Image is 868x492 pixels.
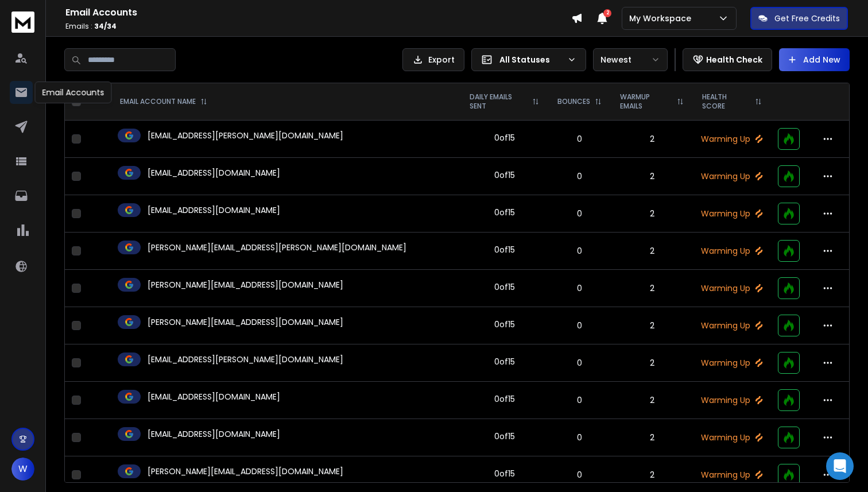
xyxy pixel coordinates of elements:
p: HEALTH SCORE [702,92,750,111]
h1: Email Accounts [65,6,571,20]
p: Warming Up [700,469,764,481]
p: All Statuses [499,54,563,65]
p: 0 [555,133,604,145]
p: 0 [555,245,604,257]
div: 0 of 15 [494,319,515,330]
div: 0 of 15 [494,356,515,367]
p: Get Free Credits [774,13,840,24]
td: 2 [611,344,693,382]
p: [EMAIL_ADDRESS][PERSON_NAME][DOMAIN_NAME] [148,130,343,141]
p: [PERSON_NAME][EMAIL_ADDRESS][DOMAIN_NAME] [148,316,343,328]
p: My Workspace [629,13,696,24]
td: 2 [611,158,693,195]
p: [PERSON_NAME][EMAIL_ADDRESS][DOMAIN_NAME] [148,466,343,477]
div: 0 of 15 [494,132,515,144]
p: [EMAIL_ADDRESS][DOMAIN_NAME] [148,204,280,216]
div: Email Accounts [35,82,112,103]
span: 2 [603,9,611,17]
td: 2 [611,382,693,419]
p: [EMAIL_ADDRESS][DOMAIN_NAME] [148,391,280,402]
p: Emails : [65,22,571,31]
p: 0 [555,320,604,331]
div: 0 of 15 [494,169,515,181]
p: 0 [555,432,604,443]
p: Warming Up [700,320,764,331]
td: 2 [611,121,693,158]
p: Warming Up [700,208,764,219]
p: 0 [555,208,604,219]
div: 0 of 15 [494,281,515,293]
td: 2 [611,307,693,344]
p: WARMUP EMAILS [620,92,672,111]
p: Warming Up [700,282,764,294]
button: Add New [779,48,850,71]
button: Export [402,48,464,71]
span: 34 / 34 [94,21,117,31]
img: logo [11,11,34,33]
button: Newest [593,48,668,71]
p: 0 [555,171,604,182]
div: 0 of 15 [494,207,515,218]
p: [EMAIL_ADDRESS][DOMAIN_NAME] [148,167,280,179]
div: 0 of 15 [494,244,515,255]
p: [PERSON_NAME][EMAIL_ADDRESS][DOMAIN_NAME] [148,279,343,290]
p: Warming Up [700,357,764,369]
td: 2 [611,233,693,270]
button: W [11,458,34,481]
button: Health Check [683,48,772,71]
p: 0 [555,282,604,294]
div: 0 of 15 [494,431,515,442]
div: 0 of 15 [494,393,515,405]
td: 2 [611,419,693,456]
p: Warming Up [700,245,764,257]
p: Warming Up [700,394,764,406]
td: 2 [611,195,693,233]
td: 2 [611,270,693,307]
p: 0 [555,469,604,481]
p: [EMAIL_ADDRESS][DOMAIN_NAME] [148,428,280,440]
p: Warming Up [700,133,764,145]
div: 0 of 15 [494,468,515,479]
p: Warming Up [700,171,764,182]
p: [PERSON_NAME][EMAIL_ADDRESS][PERSON_NAME][DOMAIN_NAME] [148,242,406,253]
p: [EMAIL_ADDRESS][PERSON_NAME][DOMAIN_NAME] [148,354,343,365]
button: Get Free Credits [750,7,848,30]
p: DAILY EMAILS SENT [470,92,528,111]
div: EMAIL ACCOUNT NAME [120,97,207,106]
p: 0 [555,394,604,406]
p: Health Check [706,54,762,65]
p: 0 [555,357,604,369]
p: Warming Up [700,432,764,443]
div: Open Intercom Messenger [826,452,854,480]
p: BOUNCES [557,97,590,106]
